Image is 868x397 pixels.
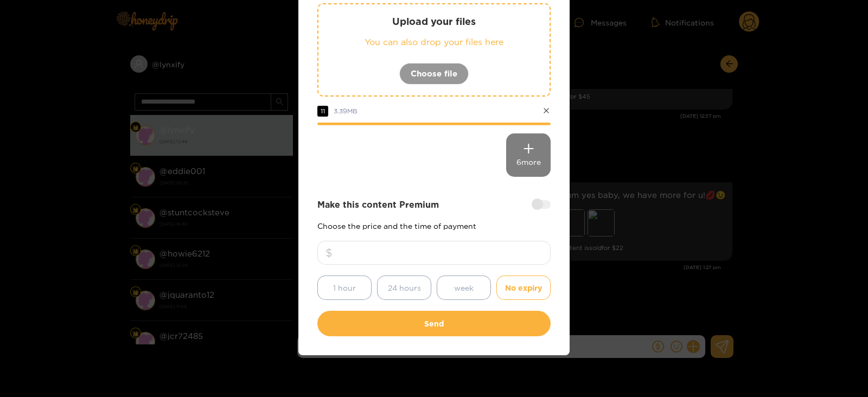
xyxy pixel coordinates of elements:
div: 6 more [506,133,551,177]
p: You can also drop your files here [340,36,528,48]
button: No expiry [496,276,551,300]
span: 11 [317,106,328,117]
button: Choose file [399,63,469,85]
span: week [454,281,474,294]
p: Choose the price and the time of payment [317,222,551,230]
button: 1 hour [317,276,372,300]
button: week [437,276,491,300]
span: 3.39 MB [334,107,358,114]
button: 24 hours [377,276,431,300]
span: 1 hour [333,281,356,294]
p: Upload your files [340,15,528,28]
button: Send [317,311,551,336]
strong: Make this content Premium [317,198,439,211]
span: No expiry [505,281,542,294]
span: 24 hours [388,281,421,294]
